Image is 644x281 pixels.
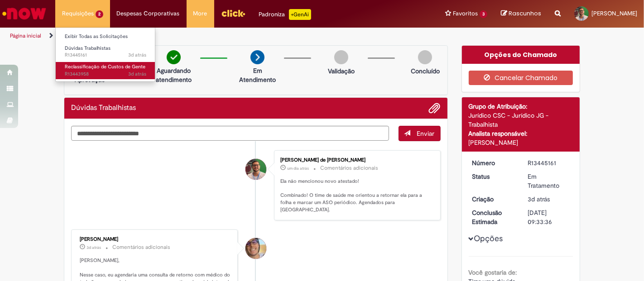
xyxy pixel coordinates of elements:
div: [DATE] 09:33:36 [528,208,570,226]
span: Favoritos [453,9,478,18]
a: Página inicial [10,32,41,39]
div: 25/08/2025 15:53:19 [528,195,570,204]
div: Pedro Henrique De Oliveira Alves [245,238,266,259]
ul: Trilhas de página [7,28,423,44]
dt: Número [466,158,521,167]
h2: Dúvidas Trabalhistas Histórico de tíquete [71,104,136,112]
button: Enviar [399,126,441,141]
span: More [193,9,207,18]
p: Concluído [411,67,440,76]
textarea: Digite sua mensagem aqui... [71,126,389,141]
p: Validação [328,67,355,76]
div: [PERSON_NAME] de [PERSON_NAME] [280,157,431,163]
p: +GenAi [289,9,311,20]
span: Dúvidas Trabalhistas [65,45,111,52]
time: 25/08/2025 17:39:48 [87,245,101,250]
img: arrow-next.png [250,50,264,64]
span: um dia atrás [287,166,309,171]
time: 25/08/2025 15:53:21 [128,52,146,58]
span: Reclassificação de Custos de Gente [65,63,145,70]
img: check-circle-green.png [167,50,181,64]
ul: Requisições [55,27,155,82]
dt: Conclusão Estimada [466,208,521,226]
button: Cancelar Chamado [469,71,573,85]
span: 3 [480,10,487,18]
div: Padroniza [259,9,311,20]
span: 3d atrás [128,52,146,58]
div: [PERSON_NAME] [80,237,231,242]
img: img-circle-grey.png [334,50,348,64]
span: Requisições [62,9,94,18]
span: R13443958 [65,71,146,78]
small: Comentários adicionais [112,243,170,251]
span: Despesas Corporativas [117,9,180,18]
span: 3d atrás [128,71,146,77]
dt: Status [466,172,521,181]
div: Em Tratamento [528,172,570,190]
p: Em Atendimento [235,66,279,84]
div: [PERSON_NAME] [469,138,573,147]
button: Adicionar anexos [429,102,441,114]
span: R13445161 [65,52,146,59]
a: Aberto R13445161 : Dúvidas Trabalhistas [56,43,155,60]
img: ServiceNow [1,5,48,23]
div: Jurídico CSC - Jurídico JG - Trabalhista [469,111,573,129]
span: Enviar [417,129,435,138]
time: 26/08/2025 15:06:52 [287,166,309,171]
span: Rascunhos [509,9,541,18]
time: 25/08/2025 15:53:19 [528,195,550,203]
div: Opções do Chamado [462,46,580,64]
a: Rascunhos [501,10,541,18]
p: Aguardando atendimento [152,66,196,84]
a: Aberto R13443958 : Reclassificação de Custos de Gente [56,62,155,79]
div: R13445161 [528,158,570,167]
b: Você gostaria de: [469,268,517,276]
small: Comentários adicionais [320,164,378,172]
div: Lucas Trajano de Freitas Almeida [245,159,266,180]
img: click_logo_yellow_360x200.png [221,6,245,20]
div: Grupo de Atribuição: [469,102,573,111]
img: img-circle-grey.png [418,50,432,64]
span: 3d atrás [528,195,550,203]
dt: Criação [466,195,521,204]
span: 2 [96,10,103,18]
span: [PERSON_NAME] [591,10,637,17]
p: Ela não mencionou novo atestado! Combinado! O time de saúde me orientou a retornar ela para a fol... [280,178,431,214]
a: Exibir Todas as Solicitações [56,32,155,42]
div: Analista responsável: [469,129,573,138]
span: 3d atrás [87,245,101,250]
